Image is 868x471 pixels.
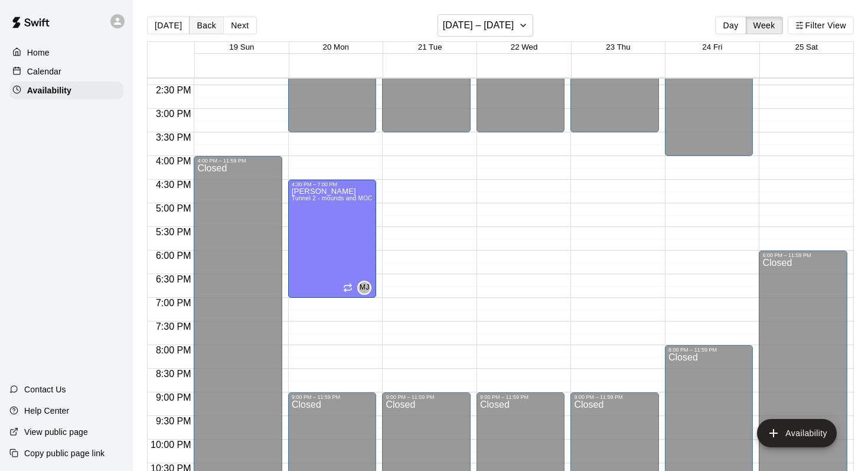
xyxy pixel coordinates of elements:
[715,17,746,34] button: Day
[438,14,534,37] button: [DATE] – [DATE]
[9,63,123,80] a: Calendar
[153,203,194,213] span: 5:00 PM
[418,43,442,51] button: 21 Tue
[511,43,538,51] button: 22 Wed
[153,132,194,142] span: 3:30 PM
[702,43,722,51] button: 24 Fri
[223,17,256,34] button: Next
[153,298,194,308] span: 7:00 PM
[197,158,279,164] div: 4:00 PM – 11:59 PM
[27,66,61,77] p: Calendar
[443,17,514,34] h6: [DATE] – [DATE]
[189,17,224,34] button: Back
[788,17,854,34] button: Filter View
[357,281,371,295] div: Mike Jacobs
[323,43,349,51] button: 20 Mon
[668,347,750,353] div: 8:00 PM – 11:59 PM
[153,416,194,426] span: 9:30 PM
[292,181,373,187] div: 4:30 PM – 7:00 PM
[606,43,630,51] button: 23 Thu
[9,82,123,99] a: Availability
[153,156,194,166] span: 4:00 PM
[360,282,370,294] span: MJ
[24,384,66,395] p: Contact Us
[153,109,194,119] span: 3:00 PM
[153,251,194,261] span: 6:00 PM
[229,43,254,51] button: 19 Sun
[153,369,194,379] span: 8:30 PM
[574,394,655,400] div: 9:00 PM – 11:59 PM
[762,252,844,258] div: 6:00 PM – 11:59 PM
[24,447,105,459] p: Copy public page link
[292,394,373,400] div: 9:00 PM – 11:59 PM
[153,345,194,355] span: 8:00 PM
[386,394,467,400] div: 9:00 PM – 11:59 PM
[153,274,194,284] span: 6:30 PM
[153,392,194,402] span: 9:00 PM
[153,85,194,95] span: 2:30 PM
[148,440,194,450] span: 10:00 PM
[24,426,88,438] p: View public page
[24,405,69,417] p: Help Center
[147,17,190,34] button: [DATE]
[288,180,377,298] div: 4:30 PM – 7:00 PM: Available
[153,227,194,237] span: 5:30 PM
[153,321,194,332] span: 7:30 PM
[746,17,783,34] button: Week
[480,394,562,400] div: 9:00 PM – 11:59 PM
[153,180,194,190] span: 4:30 PM
[292,195,454,202] span: Tunnel 2 - mounds and MOCAP, Tunnel 4 - Jr Hack Attack
[757,419,837,447] button: add
[27,85,71,96] p: Availability
[27,47,50,59] p: Home
[9,44,123,61] a: Home
[795,43,818,51] button: 25 Sat
[343,283,353,293] span: Recurring availability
